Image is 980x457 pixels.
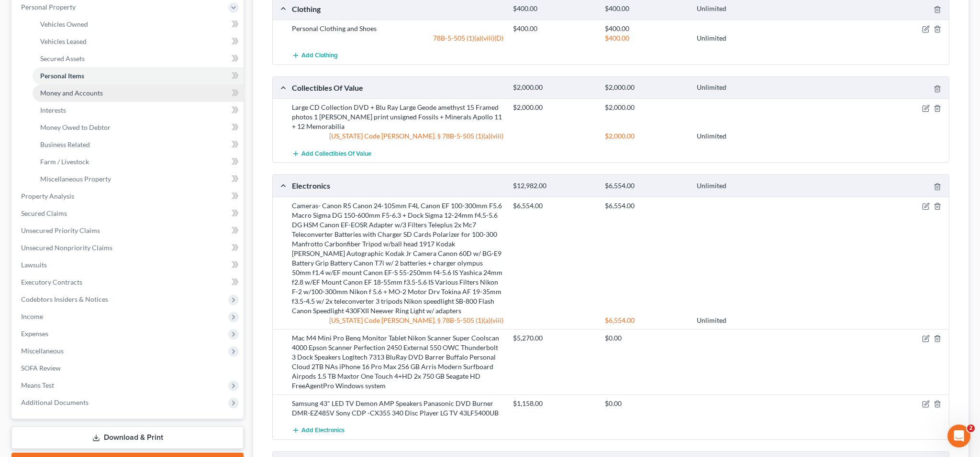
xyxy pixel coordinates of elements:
span: Secured Assets [40,54,85,63]
button: Add Collectibles Of Value [292,145,371,162]
a: Money and Accounts [33,85,244,102]
span: Money and Accounts [40,89,103,97]
span: Secured Claims [21,209,67,217]
a: Interests [33,102,244,119]
span: Money Owed to Debtor [40,123,111,131]
div: Personal Clothing and Shoes [287,24,508,33]
div: $0.00 [600,333,692,343]
span: Miscellaneous [21,347,64,355]
span: Business Related [40,140,90,149]
a: Miscellaneous Property [33,170,244,188]
div: $400.00 [508,24,600,33]
div: $400.00 [508,4,600,13]
div: Samsung 43" LED TV Demon AMP Speakers Panasonic DVD Burner DMR-EZ485V Sony CDP -CX355 340 Disc Pl... [287,399,508,418]
span: Miscellaneous Property [40,175,111,183]
div: Unlimited [692,316,784,325]
span: Personal Property [21,3,76,11]
span: Add Collectibles Of Value [301,150,371,158]
span: Unsecured Priority Claims [21,226,100,234]
div: $400.00 [600,33,692,43]
div: Cameras- Canon R5 Canon 24-105mm F4L Canon EF 100-300mm F5.6 Macro Sigma DG 150-600mm F5-6.3 + Do... [287,201,508,316]
div: Unlimited [692,4,784,13]
div: Clothing [287,4,508,14]
div: Collectibles Of Value [287,83,508,93]
a: Lawsuits [13,256,244,274]
div: $5,270.00 [508,333,600,343]
div: $6,554.00 [600,181,692,191]
a: Business Related [33,136,244,153]
div: $6,554.00 [600,201,692,211]
a: Money Owed to Debtor [33,119,244,136]
span: Vehicles Owned [40,20,88,28]
div: $12,982.00 [508,181,600,191]
a: Secured Assets [33,50,244,67]
div: $2,000.00 [600,131,692,141]
div: $6,554.00 [508,201,600,211]
span: Executory Contracts [21,278,82,286]
div: $400.00 [600,24,692,33]
span: Codebtors Insiders & Notices [21,295,108,303]
div: 78B-5-505 (1)(a)(viii)(D) [287,33,508,43]
a: Secured Claims [13,205,244,222]
div: Unlimited [692,131,784,141]
a: Vehicles Owned [33,16,244,33]
a: Vehicles Leased [33,33,244,50]
div: $6,554.00 [600,316,692,325]
span: Add Electronics [301,426,345,434]
span: Interests [40,106,66,114]
div: $400.00 [600,4,692,13]
div: Unlimited [692,181,784,191]
a: Unsecured Priority Claims [13,222,244,239]
div: Unlimited [692,33,784,43]
span: Expenses [21,329,48,338]
a: Property Analysis [13,188,244,205]
button: Add Electronics [292,422,345,439]
a: SOFA Review [13,360,244,377]
div: $2,000.00 [600,83,692,92]
div: Mac M4 Mini Pro Benq Monitor Tablet Nikon Scanner Super Coolscan 4000 Epson Scanner Perfection 24... [287,333,508,391]
a: Personal Items [33,67,244,85]
span: Lawsuits [21,261,47,269]
span: Vehicles Leased [40,37,87,45]
span: Income [21,312,43,320]
span: Farm / Livestock [40,158,89,166]
a: Farm / Livestock [33,153,244,170]
div: $0.00 [600,399,692,408]
span: Additional Documents [21,398,89,406]
div: [US_STATE] Code [PERSON_NAME]. § 78B-5-505 (1)(a)(viii) [287,131,508,141]
span: 2 [967,425,975,432]
span: Means Test [21,381,54,389]
span: Property Analysis [21,192,74,200]
div: Electronics [287,181,508,191]
span: Unsecured Nonpriority Claims [21,244,112,252]
div: $2,000.00 [508,103,600,112]
button: Add Clothing [292,47,338,64]
div: $2,000.00 [600,103,692,112]
div: $2,000.00 [508,83,600,92]
span: Add Clothing [301,52,338,60]
a: Download & Print [11,426,244,449]
div: Large CD Collection DVD + Blu Ray Large Geode amethyst 15 Framed photos 1 [PERSON_NAME] print uns... [287,103,508,131]
div: $1,158.00 [508,399,600,408]
iframe: Intercom live chat [947,425,970,447]
span: SOFA Review [21,364,61,372]
div: [US_STATE] Code [PERSON_NAME]. § 78B-5-505 (1)(a)(viii) [287,316,508,325]
div: Unlimited [692,83,784,92]
a: Executory Contracts [13,274,244,291]
span: Personal Items [40,72,84,80]
a: Unsecured Nonpriority Claims [13,239,244,256]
